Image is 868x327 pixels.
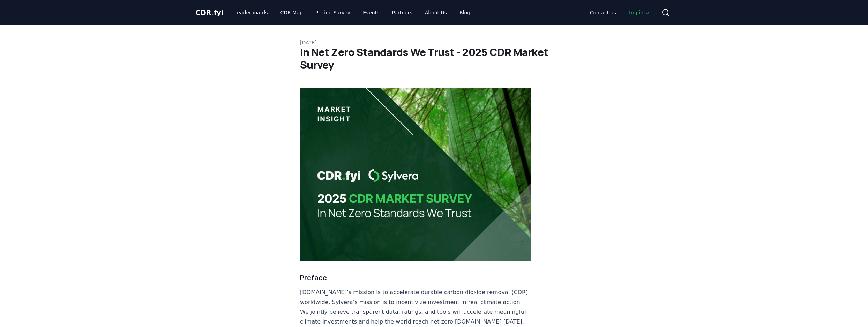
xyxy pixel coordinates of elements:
[195,8,223,17] a: CDR.fyi
[229,6,476,19] nav: Main
[229,6,274,19] a: Leaderboards
[419,6,452,19] a: About Us
[275,6,308,19] a: CDR Map
[300,88,531,261] img: blog post image
[584,6,656,19] nav: Main
[310,6,356,19] a: Pricing Survey
[300,46,568,71] h1: In Net Zero Standards We Trust - 2025 CDR Market Survey
[454,6,476,19] a: Blog
[629,9,650,16] span: Log in
[195,8,223,17] span: CDR fyi
[357,6,385,19] a: Events
[623,6,656,19] a: Log in
[387,6,418,19] a: Partners
[211,8,214,17] span: .
[300,272,531,283] h3: Preface
[584,6,622,19] a: Contact us
[300,39,568,46] p: [DATE]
